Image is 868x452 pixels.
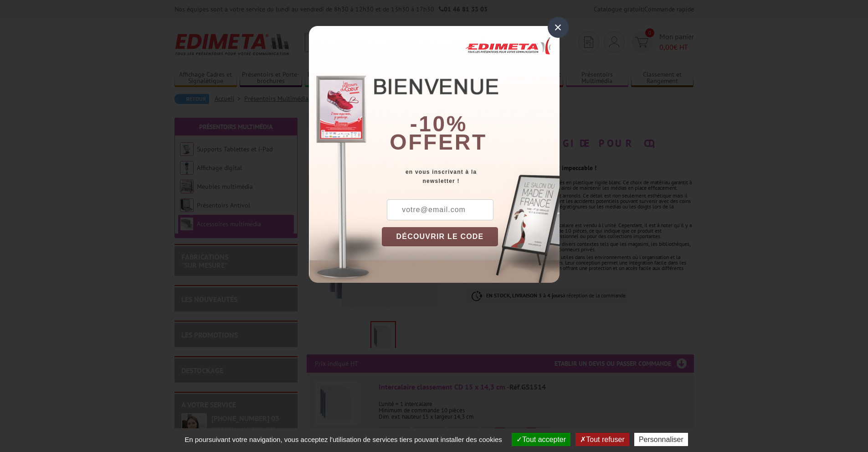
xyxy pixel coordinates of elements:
[512,433,570,446] button: Tout accepter
[410,112,467,136] b: -10%
[390,130,487,154] font: offert
[382,227,498,246] button: DÉCOUVRIR LE CODE
[634,433,688,446] button: Personnaliser (fenêtre modale)
[575,433,629,446] button: Tout refuser
[387,199,493,220] input: votre@email.com
[548,17,569,38] div: ×
[382,167,560,186] div: en vous inscrivant à la newsletter !
[180,436,507,443] span: En poursuivant votre navigation, vous acceptez l'utilisation de services tiers pouvant installer ...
